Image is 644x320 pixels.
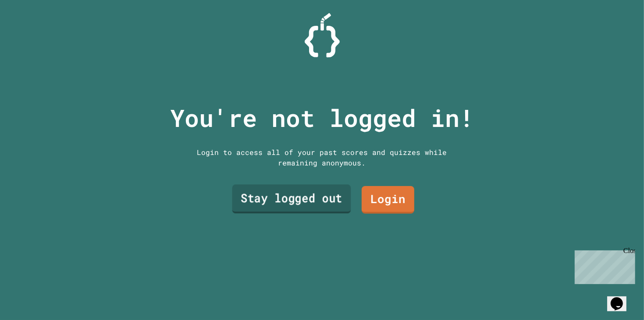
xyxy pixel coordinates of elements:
[607,285,635,311] iframe: chat widget
[305,13,340,57] img: Logo.svg
[571,247,635,284] iframe: chat widget
[191,147,454,168] div: Login to access all of your past scores and quizzes while remaining anonymous.
[232,185,351,214] a: Stay logged out
[4,4,60,56] div: Chat with us now!Close
[362,186,414,214] a: Login
[170,100,474,136] p: You're not logged in!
